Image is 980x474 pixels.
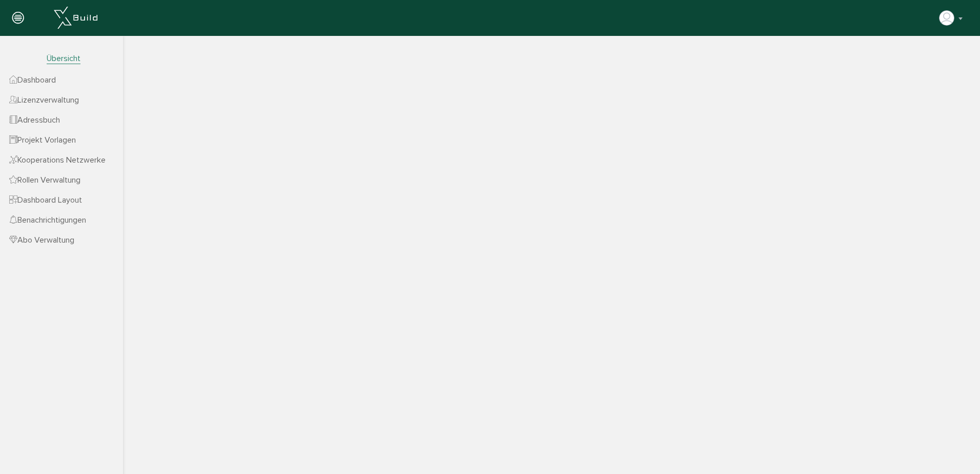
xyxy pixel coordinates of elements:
span: Lizenzverwaltung [9,95,79,105]
span: Abo Verwaltung [9,235,74,245]
span: Benachrichtigungen [9,215,86,225]
span: Dashboard [9,75,56,85]
span: Rollen Verwaltung [9,175,80,185]
span: Kooperations Netzwerke [9,155,106,165]
img: xBuild_Logo_Horizontal_White.png [54,7,97,29]
span: Adressbuch [9,115,60,125]
span: Projekt Vorlagen [9,135,76,145]
span: Übersicht [47,53,80,64]
span: Dashboard Layout [9,195,82,205]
